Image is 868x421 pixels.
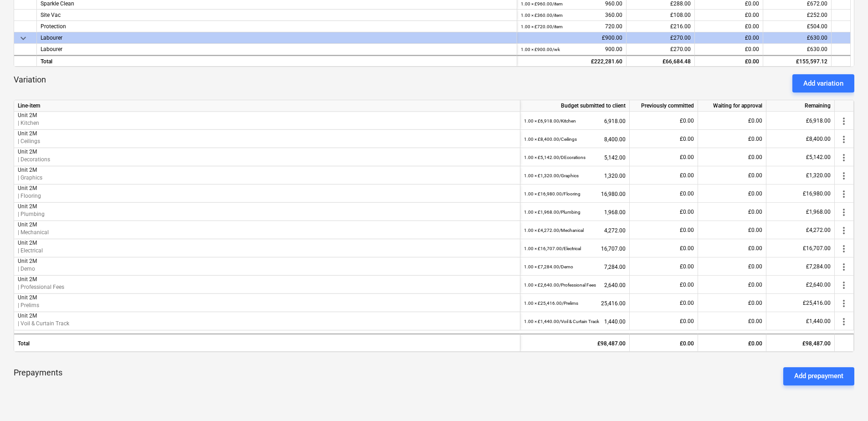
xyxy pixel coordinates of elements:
[18,192,516,200] p: | Flooring
[524,312,626,331] div: 1,440.00
[18,247,516,255] p: | Electrical
[766,239,835,257] div: £16,707.00
[698,185,766,203] div: £0.00
[37,55,517,67] div: Total
[630,294,698,312] div: £0.00
[763,32,832,44] div: £630.00
[14,100,520,112] div: Line-item
[520,100,630,112] div: Budget submitted to client
[18,312,516,320] p: Unit 2M
[695,10,763,21] div: £0.00
[18,221,516,229] p: Unit 2M
[521,44,622,55] div: 900.00
[698,294,766,312] div: £0.00
[698,148,766,166] div: £0.00
[524,137,577,142] small: 1.00 × £8,400.00 / Ceilings
[18,112,516,119] p: Unit 2M
[521,21,622,32] div: 720.00
[630,203,698,221] div: £0.00
[838,134,849,145] span: more_vert
[524,130,626,149] div: 8,400.00
[838,170,849,181] span: more_vert
[14,367,62,385] p: Prepayments
[792,74,854,92] button: Add variation
[838,225,849,236] span: more_vert
[698,276,766,294] div: £0.00
[822,377,868,421] iframe: Chat Widget
[630,166,698,185] div: £0.00
[524,191,580,196] small: 1.00 × £16,980.00 / Flooring
[521,24,563,29] small: 1.00 × £720.00 / item
[517,55,627,67] div: £222,281.60
[18,138,516,145] p: | Ceilings
[627,32,695,44] div: £270.00
[18,185,516,192] p: Unit 2M
[630,257,698,276] div: £0.00
[698,257,766,276] div: £0.00
[763,21,832,32] div: £504.00
[18,166,516,174] p: Unit 2M
[698,100,766,112] div: Waiting for approval
[763,10,832,21] div: £252.00
[18,265,516,273] p: | Demo
[18,156,516,164] p: | Decorations
[524,112,626,130] div: 6,918.00
[698,334,766,352] div: £0.00
[698,239,766,257] div: £0.00
[803,77,843,89] div: Add variation
[521,13,563,18] small: 1.00 × £360.00 / item
[18,294,516,302] p: Unit 2M
[18,130,516,138] p: Unit 2M
[698,130,766,148] div: £0.00
[766,294,835,312] div: £25,416.00
[524,239,626,258] div: 16,707.00
[41,44,513,55] div: Labourer
[18,239,516,247] p: Unit 2M
[524,185,626,203] div: 16,980.00
[18,210,516,218] p: | Plumbing
[766,148,835,166] div: £5,142.00
[627,44,695,55] div: £270.00
[627,10,695,21] div: £108.00
[18,257,516,265] p: Unit 2M
[766,100,835,112] div: Remaining
[41,21,513,32] div: Protection
[695,55,763,67] div: £0.00
[838,243,849,254] span: more_vert
[698,112,766,130] div: £0.00
[838,262,849,272] span: more_vert
[18,302,516,309] p: | Prelims
[794,370,843,382] div: Add prepayment
[18,119,516,127] p: | Kitchen
[630,221,698,239] div: £0.00
[766,130,835,148] div: £8,400.00
[838,280,849,291] span: more_vert
[524,294,626,313] div: 25,416.00
[41,10,513,21] div: Site Vac
[766,334,835,352] div: £98,487.00
[838,316,849,327] span: more_vert
[766,166,835,185] div: £1,320.00
[698,166,766,185] div: £0.00
[14,334,520,352] div: Total
[18,174,516,182] p: | Graphics
[524,166,626,185] div: 1,320.00
[838,207,849,218] span: more_vert
[18,276,516,283] p: Unit 2M
[766,276,835,294] div: £2,640.00
[783,367,854,385] button: Add prepayment
[524,319,599,324] small: 1.00 × £1,440.00 / Voil & Curtain Track
[524,282,596,288] small: 1.00 × £2,640.00 / Professional Fees
[766,203,835,221] div: £1,968.00
[521,10,622,21] div: 360.00
[698,221,766,239] div: £0.00
[41,32,513,43] div: Labourer
[695,44,763,55] div: £0.00
[524,228,584,233] small: 1.00 × £4,272.00 / Mechanical
[838,152,849,163] span: more_vert
[524,301,578,306] small: 1.00 × £25,416.00 / Prelims
[766,257,835,276] div: £7,284.00
[766,312,835,330] div: £1,440.00
[521,1,563,6] small: 1.00 × £960.00 / item
[630,334,698,352] div: £0.00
